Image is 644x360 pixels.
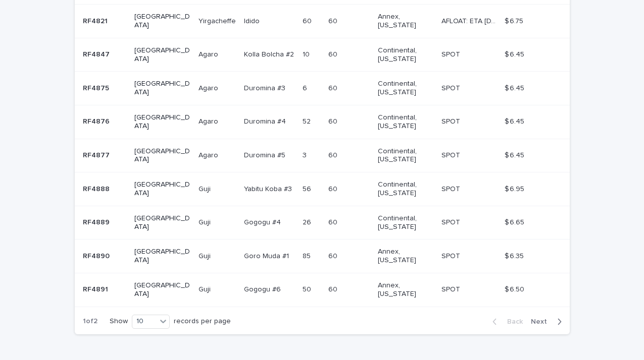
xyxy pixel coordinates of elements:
[75,139,570,172] tr: RF4877RF4877 [GEOGRAPHIC_DATA]AgaroAgaro Duromina #5Duromina #5 33 6060 Continental, [US_STATE] S...
[83,48,112,59] p: RF4847
[328,115,339,126] p: 60
[303,15,314,26] p: 60
[484,317,527,326] button: Back
[244,283,283,294] p: Gogogu #6
[75,38,570,72] tr: RF4847RF4847 [GEOGRAPHIC_DATA]AgaroAgaro Kolla Bolcha #2Kolla Bolcha #2 1010 6060 Continental, [U...
[134,248,190,265] p: [GEOGRAPHIC_DATA]
[441,82,462,93] p: SPOT
[134,281,190,298] p: [GEOGRAPHIC_DATA]
[75,239,570,273] tr: RF4890RF4890 [GEOGRAPHIC_DATA]GujiGuji Goro Muda #1Goro Muda #1 8585 6060 Annex, [US_STATE] SPOTS...
[244,82,287,93] p: Duromina #3
[441,48,462,59] p: SPOT
[134,46,190,64] p: [GEOGRAPHIC_DATA]
[441,115,462,126] p: SPOT
[199,149,220,160] p: Agaro
[83,216,112,227] p: RF4889
[199,250,213,261] p: Guji
[505,82,526,93] p: $ 6.45
[303,48,312,59] p: 10
[328,82,339,93] p: 60
[505,283,526,294] p: $ 6.50
[244,48,296,59] p: Kolla Bolcha #2
[83,115,112,126] p: RF4876
[505,48,526,59] p: $ 6.45
[441,149,462,160] p: SPOT
[328,15,339,26] p: 60
[83,82,111,93] p: RF4875
[134,147,190,164] p: [GEOGRAPHIC_DATA]
[505,183,526,194] p: $ 6.95
[501,318,523,325] span: Back
[75,273,570,307] tr: RF4891RF4891 [GEOGRAPHIC_DATA]GujiGuji Gogogu #6Gogogu #6 5050 6060 Annex, [US_STATE] SPOTSPOT $ ...
[244,183,294,194] p: Yabitu Koba #3
[132,316,157,327] div: 10
[505,115,526,126] p: $ 6.45
[83,149,112,160] p: RF4877
[199,216,213,227] p: Guji
[441,183,462,194] p: SPOT
[83,283,110,294] p: RF4891
[303,216,313,227] p: 26
[199,48,220,59] p: Agaro
[244,149,287,160] p: Duromina #5
[244,15,262,26] p: Idido
[441,15,499,26] p: AFLOAT: ETA 09-27-2025
[244,115,288,126] p: Duromina #4
[75,309,106,334] p: 1 of 2
[134,13,190,30] p: [GEOGRAPHIC_DATA]
[244,250,291,261] p: Goro Muda #1
[83,183,112,194] p: RF4888
[134,214,190,231] p: [GEOGRAPHIC_DATA]
[134,113,190,131] p: [GEOGRAPHIC_DATA]
[303,250,313,261] p: 85
[83,15,110,26] p: RF4821
[75,172,570,206] tr: RF4888RF4888 [GEOGRAPHIC_DATA]GujiGuji Yabitu Koba #3Yabitu Koba #3 5656 6060 Continental, [US_ST...
[505,149,526,160] p: $ 6.45
[328,216,339,227] p: 60
[174,317,231,326] p: records per page
[303,283,313,294] p: 50
[75,206,570,239] tr: RF4889RF4889 [GEOGRAPHIC_DATA]GujiGuji Gogogu #4Gogogu #4 2626 6060 Continental, [US_STATE] SPOTS...
[303,82,309,93] p: 6
[244,216,283,227] p: Gogogu #4
[303,183,313,194] p: 56
[199,283,213,294] p: Guji
[531,318,553,325] span: Next
[199,183,213,194] p: Guji
[328,149,339,160] p: 60
[441,216,462,227] p: SPOT
[75,105,570,139] tr: RF4876RF4876 [GEOGRAPHIC_DATA]AgaroAgaro Duromina #4Duromina #4 5252 6060 Continental, [US_STATE]...
[303,149,309,160] p: 3
[505,15,525,26] p: $ 6.75
[199,115,220,126] p: Agaro
[303,115,313,126] p: 52
[328,183,339,194] p: 60
[505,216,526,227] p: $ 6.65
[75,5,570,38] tr: RF4821RF4821 [GEOGRAPHIC_DATA]YirgacheffeYirgacheffe IdidoIdido 6060 6060 Annex, [US_STATE] AFLOA...
[199,15,238,26] p: Yirgacheffe
[328,250,339,261] p: 60
[328,48,339,59] p: 60
[505,250,526,261] p: $ 6.35
[134,80,190,97] p: [GEOGRAPHIC_DATA]
[83,250,112,261] p: RF4890
[75,72,570,105] tr: RF4875RF4875 [GEOGRAPHIC_DATA]AgaroAgaro Duromina #3Duromina #3 66 6060 Continental, [US_STATE] S...
[328,283,339,294] p: 60
[199,82,220,93] p: Agaro
[441,283,462,294] p: SPOT
[441,250,462,261] p: SPOT
[527,317,570,326] button: Next
[110,317,128,326] p: Show
[134,181,190,198] p: [GEOGRAPHIC_DATA]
